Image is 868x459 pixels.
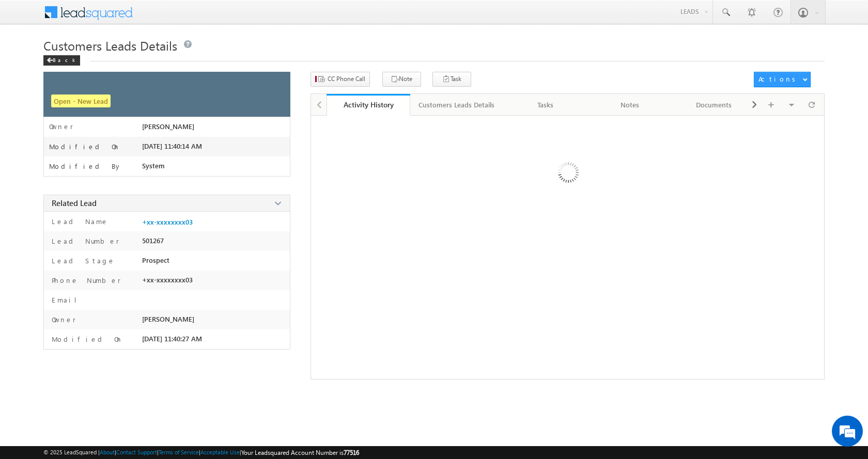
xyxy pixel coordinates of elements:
[43,37,177,54] span: Customers Leads Details
[116,449,157,455] a: Contact Support
[588,94,672,116] a: Notes
[432,72,471,87] button: Task
[52,198,97,208] span: Related Lead
[596,99,663,111] div: Notes
[142,162,165,170] span: System
[241,449,359,456] span: Your Leadsquared Account Number is
[328,74,365,84] span: CC Phone Call
[49,122,73,131] label: Owner
[327,94,411,116] a: Activity History
[49,256,115,265] label: Lead Stage
[419,99,494,111] div: Customers Leads Details
[504,94,588,116] a: Tasks
[142,122,194,131] span: [PERSON_NAME]
[43,55,80,66] div: Back
[410,94,504,116] a: Customers Leads Details
[758,74,799,84] div: Actions
[754,72,811,87] button: Actions
[49,276,121,285] label: Phone Number
[142,218,193,226] a: +xx-xxxxxxxx03
[514,121,621,228] img: Loading ...
[142,256,169,264] span: Prospect
[142,335,202,343] span: [DATE] 11:40:27 AM
[142,236,164,245] span: 501267
[49,162,122,170] label: Modified By
[512,99,579,111] div: Tasks
[49,315,76,324] label: Owner
[142,142,202,150] span: [DATE] 11:40:14 AM
[672,94,756,116] a: Documents
[49,335,123,344] label: Modified On
[49,295,85,305] label: Email
[51,94,111,107] span: Open - New Lead
[344,449,359,456] span: 77516
[49,236,119,246] label: Lead Number
[159,449,199,455] a: Terms of Service
[100,449,115,455] a: About
[142,315,194,323] span: [PERSON_NAME]
[142,276,193,284] span: +xx-xxxxxxxx03
[200,449,240,455] a: Acceptable Use
[43,448,359,457] span: © 2025 LeadSquared | | | | |
[49,217,109,226] label: Lead Name
[311,72,370,87] button: CC Phone Call
[680,99,747,111] div: Documents
[334,100,403,109] div: Activity History
[49,143,120,151] label: Modified On
[382,72,421,87] button: Note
